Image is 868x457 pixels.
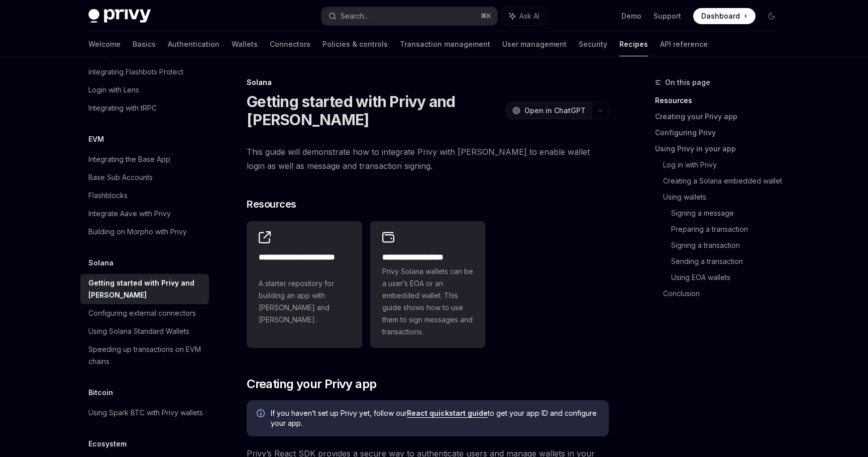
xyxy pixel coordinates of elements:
[88,153,170,165] div: Integrating the Base App
[88,84,139,96] div: Login with Lens
[247,93,502,129] h1: Getting started with Privy and [PERSON_NAME]
[88,171,153,184] div: Base Sub Accounts
[88,257,114,269] h5: Solana
[88,407,203,419] div: Using Spark BTC with Privy wallets
[80,99,209,117] a: Integrating with tRPC
[88,102,157,114] div: Integrating with tRPC
[663,157,788,173] a: Log in with Privy
[88,325,189,337] div: Using Solana Standard Wallets
[701,11,740,21] span: Dashboard
[407,409,488,418] a: React quickstart guide
[80,150,209,168] a: Integrating the Base App
[88,343,203,368] div: Speeding up transactions on EVM chains
[519,11,539,21] span: Ask AI
[88,208,171,220] div: Integrate Aave with Privy
[502,32,567,56] a: User management
[660,32,708,56] a: API reference
[654,11,681,21] a: Support
[619,32,648,56] a: Recipes
[88,32,121,56] a: Welcome
[88,190,128,202] div: Flashblocks
[764,8,780,24] button: Toggle dark mode
[80,404,209,422] a: Using Spark BTC with Privy wallets
[88,438,127,450] h5: Ecosystem
[655,141,788,157] a: Using Privy in your app
[655,93,788,109] a: Resources
[271,408,599,428] span: If you haven’t set up Privy yet, follow our to get your app ID and configure your app.
[259,278,350,326] span: A starter repository for building an app with [PERSON_NAME] and [PERSON_NAME].
[80,168,209,187] a: Base Sub Accounts
[270,32,310,56] a: Connectors
[671,253,788,269] a: Sending a transaction
[80,187,209,205] a: Flashblocks
[80,205,209,223] a: Integrate Aave with Privy
[341,10,369,22] div: Search...
[257,409,267,419] svg: Info
[502,7,547,25] button: Ask AI
[382,265,474,338] span: Privy Solana wallets can be a user’s EOA or an embedded wallet. This guide shows how to use them ...
[481,12,491,20] span: ⌘ K
[80,340,209,371] a: Speeding up transactions on EVM chains
[80,81,209,99] a: Login with Lens
[88,387,113,399] h5: Bitcoin
[80,274,209,304] a: Getting started with Privy and [PERSON_NAME]
[665,76,710,88] span: On this page
[663,286,788,302] a: Conclusion
[671,237,788,253] a: Signing a transaction
[88,226,187,238] div: Building on Morpho with Privy
[232,32,258,56] a: Wallets
[663,189,788,205] a: Using wallets
[524,106,586,116] span: Open in ChatGPT
[80,304,209,322] a: Configuring external connectors
[370,221,486,348] a: **** **** **** *****Privy Solana wallets can be a user’s EOA or an embedded wallet. This guide sh...
[655,109,788,125] a: Creating your Privy app
[321,7,497,25] button: Search...⌘K
[88,133,104,145] h5: EVM
[693,8,755,24] a: Dashboard
[247,77,609,87] div: Solana
[671,269,788,286] a: Using EOA wallets
[133,32,156,56] a: Basics
[400,32,490,56] a: Transaction management
[88,277,203,301] div: Getting started with Privy and [PERSON_NAME]
[322,32,388,56] a: Policies & controls
[247,145,609,173] span: This guide will demonstrate how to integrate Privy with [PERSON_NAME] to enable wallet login as w...
[247,197,296,211] span: Resources
[88,9,151,23] img: dark logo
[655,125,788,141] a: Configuring Privy
[621,11,641,21] a: Demo
[579,32,607,56] a: Security
[506,102,592,119] button: Open in ChatGPT
[168,32,220,56] a: Authentication
[88,307,196,319] div: Configuring external connectors
[671,221,788,237] a: Preparing a transaction
[80,322,209,340] a: Using Solana Standard Wallets
[671,205,788,221] a: Signing a message
[247,376,376,392] span: Creating your Privy app
[663,173,788,189] a: Creating a Solana embedded wallet
[80,223,209,241] a: Building on Morpho with Privy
